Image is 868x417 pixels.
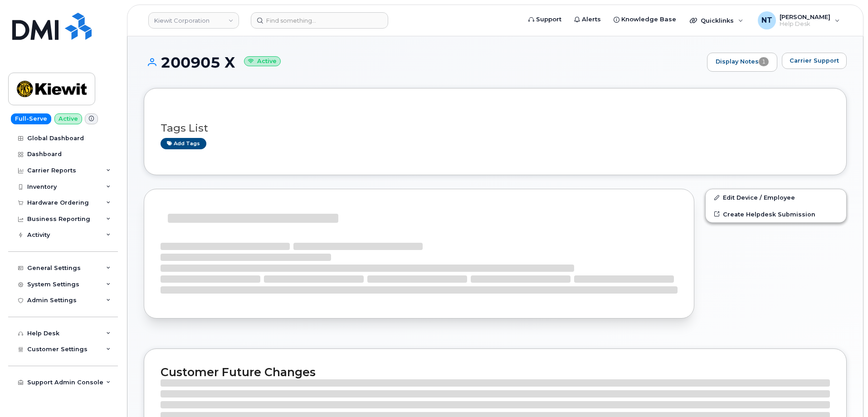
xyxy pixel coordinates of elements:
[759,57,769,66] span: 1
[161,138,206,149] a: Add tags
[706,189,846,206] a: Edit Device / Employee
[161,123,830,134] h3: Tags List
[161,365,830,379] h2: Customer Future Changes
[782,53,847,69] button: Carrier Support
[244,56,281,67] small: Active
[707,53,777,72] a: Display Notes1
[144,54,702,70] h1: 200905 X
[790,56,839,65] span: Carrier Support
[706,206,846,222] a: Create Helpdesk Submission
